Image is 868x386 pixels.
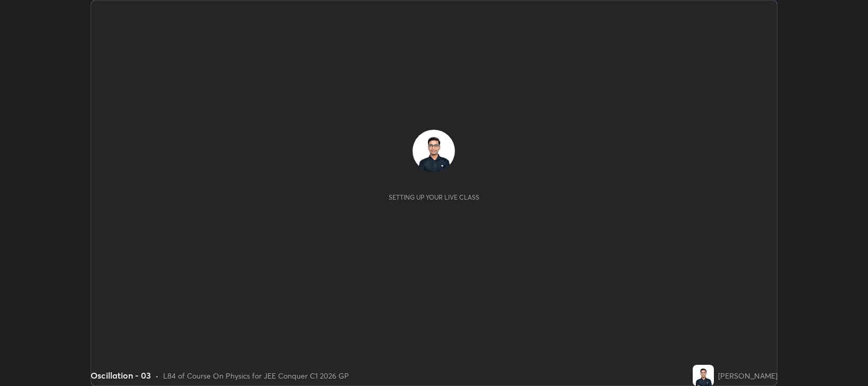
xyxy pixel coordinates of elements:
div: • [155,370,159,381]
img: 37aae379bbc94e87a747325de2c98c16.jpg [413,130,455,172]
div: Oscillation - 03 [91,369,151,382]
div: Setting up your live class [389,193,479,201]
div: [PERSON_NAME] [718,370,777,381]
div: L84 of Course On Physics for JEE Conquer C1 2026 GP [163,370,349,381]
img: 37aae379bbc94e87a747325de2c98c16.jpg [693,365,714,386]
